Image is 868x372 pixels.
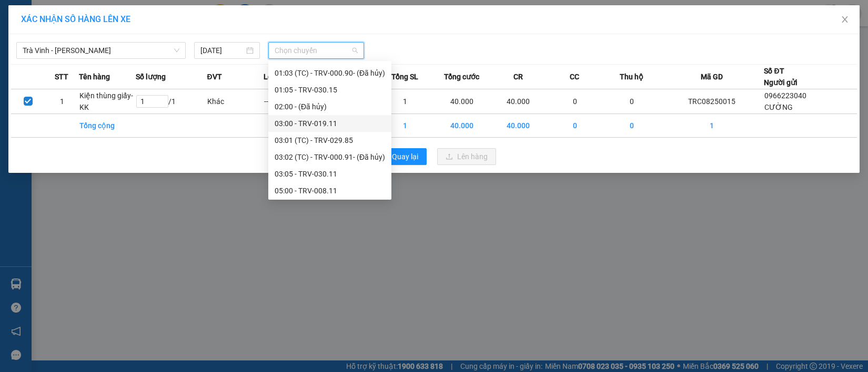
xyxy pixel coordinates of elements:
div: 03:02 (TC) - TRV-000.91 - (Đã hủy) [275,151,385,163]
td: Kiện thùng giấy- KK [79,89,136,114]
button: uploadLên hàng [437,148,496,165]
div: 03:01 (TC) - TRV-029.85 [275,135,385,146]
button: Close [830,5,860,35]
td: 0 [547,89,603,114]
div: 01:05 - TRV-030.15 [275,84,385,96]
span: CƯỜNG [764,103,793,111]
span: STT [55,71,68,82]
div: 03:05 - TRV-030.11 [275,168,385,180]
span: CC [570,71,579,82]
span: Quay lại [392,151,418,162]
span: Tổng SL [391,71,418,82]
td: 1 [45,89,79,114]
span: Thu hộ [620,71,643,82]
span: close [841,15,849,24]
td: 1 [377,114,433,138]
td: 0 [603,89,660,114]
td: 1 [377,89,433,114]
td: 0 [547,114,603,138]
span: Loại hàng [264,71,297,82]
td: Khác [207,89,264,114]
td: TRC08250015 [660,89,764,114]
span: 0966223040 [764,91,806,100]
td: 0 [603,114,660,138]
td: 1 [660,114,764,138]
input: 13/08/2025 [200,45,244,56]
span: Mã GD [701,71,723,82]
td: 40.000 [490,89,547,114]
td: 40.000 [433,114,490,138]
td: 40.000 [433,89,490,114]
td: Tổng cộng [79,114,136,138]
td: 40.000 [490,114,547,138]
div: 01:03 (TC) - TRV-000.90 - (Đã hủy) [275,67,385,79]
div: Số ĐT Người gửi [764,65,798,88]
div: 02:00 - (Đã hủy) [275,101,385,112]
span: CR [513,71,523,82]
td: --- [264,89,320,114]
span: Tổng cước [444,71,479,82]
span: Tên hàng [79,71,110,82]
div: 03:00 - TRV-019.11 [275,118,385,129]
span: ĐVT [207,71,221,82]
button: rollbackQuay lại [372,148,427,165]
span: Số lượng [136,71,166,82]
span: XÁC NHẬN SỐ HÀNG LÊN XE [21,14,130,24]
td: / 1 [136,89,207,114]
span: Chọn chuyến [275,43,357,58]
div: 05:00 - TRV-008.11 [275,185,385,197]
span: Trà Vinh - Hồ Chí Minh [23,43,179,58]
